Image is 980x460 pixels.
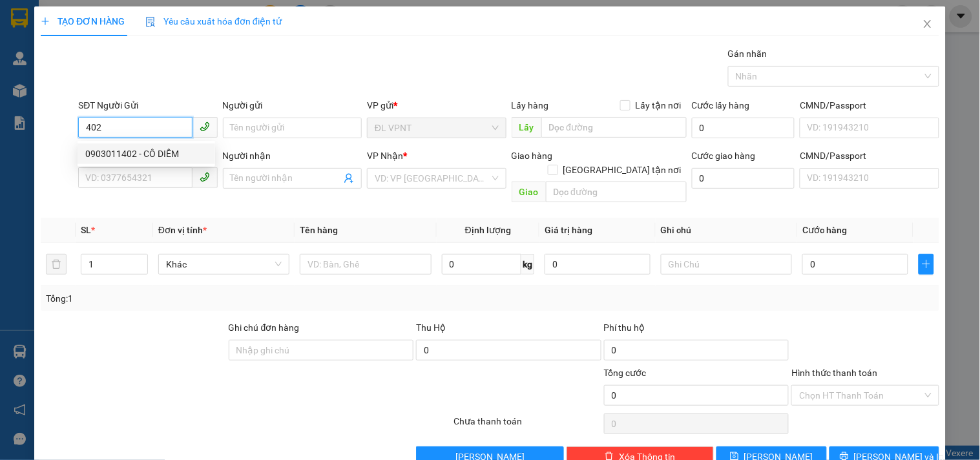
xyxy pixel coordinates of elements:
[692,100,750,110] label: Cước lấy hàng
[919,254,934,275] button: plus
[344,173,354,183] span: user-add
[223,98,362,112] div: Người gửi
[800,149,939,163] div: CMND/Passport
[800,98,939,112] div: CMND/Passport
[200,121,210,132] span: phone
[656,218,797,243] th: Ghi chú
[631,98,687,112] span: Lấy tận nơi
[728,48,767,59] label: Gán nhãn
[512,100,549,110] span: Lấy hàng
[512,117,541,138] span: Lấy
[661,254,792,275] input: Ghi Chú
[223,149,362,163] div: Người nhận
[229,322,300,333] label: Ghi chú đơn hàng
[41,16,125,26] span: TẠO ĐƠN HÀNG
[692,151,756,161] label: Cước giao hàng
[692,118,795,138] input: Cước lấy hàng
[791,368,877,378] label: Hình thức thanh toán
[300,254,431,275] input: VD: Bàn, Ghế
[541,117,687,138] input: Dọc đường
[512,182,546,202] span: Giao
[300,225,338,235] span: Tên hàng
[78,143,215,164] div: 0903011402 - CÔ DIỄM
[229,340,414,361] input: Ghi chú đơn hàng
[692,168,795,189] input: Cước giao hàng
[545,254,651,275] input: 0
[452,414,602,437] div: Chưa thanh toán
[919,259,933,269] span: plus
[512,151,553,161] span: Giao hàng
[923,19,933,29] span: close
[200,172,210,182] span: phone
[545,225,592,235] span: Giá trị hàng
[158,225,207,235] span: Đơn vị tính
[85,147,207,161] div: 0903011402 - CÔ DIỄM
[46,291,379,306] div: Tổng: 1
[375,118,498,138] span: ĐL VPNT
[416,322,446,333] span: Thu Hộ
[41,17,50,26] span: plus
[546,182,687,202] input: Dọc đường
[604,320,789,340] div: Phí thu hộ
[145,16,282,26] span: Yêu cầu xuất hóa đơn điện tử
[521,254,534,275] span: kg
[802,225,847,235] span: Cước hàng
[465,225,511,235] span: Định lượng
[46,254,67,275] button: delete
[604,368,647,378] span: Tổng cước
[367,151,403,161] span: VP Nhận
[558,163,687,177] span: [GEOGRAPHIC_DATA] tận nơi
[78,98,217,112] div: SĐT Người Gửi
[367,98,506,112] div: VP gửi
[145,17,156,27] img: icon
[166,255,282,274] span: Khác
[81,225,91,235] span: SL
[910,6,946,43] button: Close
